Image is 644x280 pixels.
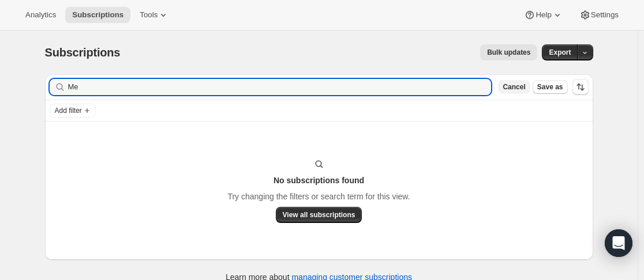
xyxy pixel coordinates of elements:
button: Help [517,7,570,23]
button: View all subscriptions [276,207,362,223]
input: Filter subscribers [68,79,492,95]
span: Bulk updates [487,48,530,57]
div: Open Intercom Messenger [605,229,632,257]
span: Subscriptions [72,10,123,20]
button: Save as [533,80,568,94]
span: Subscriptions [45,46,121,59]
button: Add filter [50,104,96,118]
button: Sort the results [572,79,589,95]
span: View all subscriptions [283,210,355,220]
p: Try changing the filters or search term for this view. [227,191,410,202]
button: Tools [133,7,176,23]
span: Add filter [55,106,82,115]
button: Bulk updates [480,44,537,60]
span: Tools [140,10,158,20]
button: Settings [572,7,626,23]
span: Cancel [503,82,525,92]
button: Analytics [18,7,63,23]
button: Export [542,44,578,60]
h3: No subscriptions found [274,175,364,186]
span: Save as [537,82,563,92]
button: Subscriptions [65,7,130,23]
span: Export [549,48,571,57]
button: Cancel [498,80,530,94]
span: Analytics [25,10,56,20]
span: Settings [591,10,619,20]
span: Help [536,10,551,20]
